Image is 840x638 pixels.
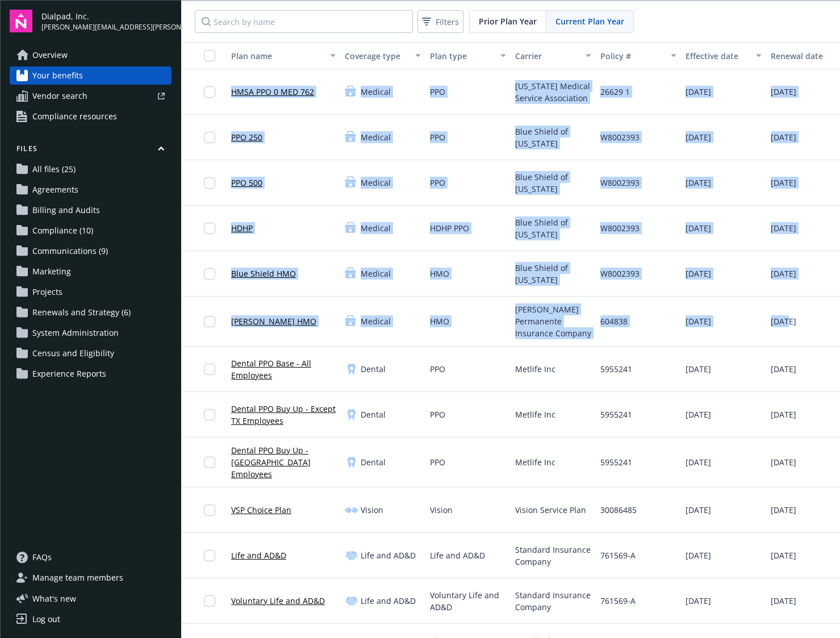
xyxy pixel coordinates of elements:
[204,132,215,143] input: Toggle Row Selected
[32,593,76,604] span: What ' s new
[430,315,449,327] span: HMO
[32,242,108,260] span: Communications (9)
[10,262,172,281] a: Marketing
[32,303,131,322] span: Renewals and Strategy (6)
[686,131,711,143] span: [DATE]
[600,408,632,420] span: 5955241
[686,595,711,607] span: [DATE]
[600,131,640,143] span: W8002393
[417,10,463,33] button: Filters
[10,46,172,64] a: Overview
[10,144,172,158] button: Files
[10,324,172,342] a: System Administration
[361,595,416,607] span: Life and AD&D
[771,315,796,327] span: [DATE]
[10,222,172,240] a: Compliance (10)
[32,365,106,383] span: Experience Reports
[515,262,591,286] span: Blue Shield of [US_STATE]
[686,50,749,62] div: Effective date
[361,408,386,420] span: Dental
[361,86,391,98] span: Medical
[32,107,117,126] span: Compliance resources
[231,222,253,234] a: HDHP
[204,223,215,234] input: Toggle Row Selected
[32,548,52,566] span: FAQs
[345,50,408,62] div: Coverage type
[41,10,172,22] span: Dialpad, Inc.
[771,363,796,375] span: [DATE]
[231,444,336,480] a: Dental PPO Buy Up - [GEOGRAPHIC_DATA] Employees
[227,42,340,69] button: Plan name
[204,457,215,468] input: Toggle Row Selected
[231,357,336,381] a: Dental PPO Base - All Employees
[32,201,100,219] span: Billing and Audits
[515,408,555,420] span: Metlife Inc
[515,544,591,568] span: Standard Insurance Company
[686,315,711,327] span: [DATE]
[430,86,445,98] span: PPO
[771,177,796,189] span: [DATE]
[771,595,796,607] span: [DATE]
[204,364,215,375] input: Toggle Row Selected
[686,86,711,98] span: [DATE]
[361,549,416,561] span: Life and AD&D
[204,504,215,516] input: Toggle Row Selected
[555,15,624,27] span: Current Plan Year
[430,408,445,420] span: PPO
[600,86,630,98] span: 26629 1
[515,216,591,240] span: Blue Shield of [US_STATE]
[231,268,296,280] a: Blue Shield HMO
[231,595,325,607] a: Voluntary Life and AD&D
[420,14,461,30] span: Filters
[600,363,632,375] span: 5955241
[204,268,215,280] input: Toggle Row Selected
[771,504,796,516] span: [DATE]
[361,222,391,234] span: Medical
[204,595,215,607] input: Toggle Row Selected
[231,504,291,516] a: VSP Choice Plan
[32,283,62,301] span: Projects
[32,344,114,362] span: Census and Eligibility
[10,365,172,383] a: Experience Reports
[10,66,172,85] a: Your benefits
[511,42,596,69] button: Carrier
[204,316,215,327] input: Toggle Row Selected
[361,456,386,468] span: Dental
[231,50,323,62] div: Plan name
[515,126,591,149] span: Blue Shield of [US_STATE]
[32,66,83,85] span: Your benefits
[361,315,391,327] span: Medical
[10,548,172,566] a: FAQs
[515,80,591,104] span: [US_STATE] Medical Service Association
[681,42,766,69] button: Effective date
[771,222,796,234] span: [DATE]
[600,504,637,516] span: 30086485
[231,86,314,98] a: HMSA PPO 0 MED 762
[41,10,172,32] button: Dialpad, Inc.[PERSON_NAME][EMAIL_ADDRESS][PERSON_NAME][DOMAIN_NAME]
[600,50,664,62] div: Policy #
[10,593,94,604] button: What's new
[686,177,711,189] span: [DATE]
[361,504,383,516] span: Vision
[10,242,172,260] a: Communications (9)
[204,50,215,61] input: Select all
[430,177,445,189] span: PPO
[32,181,78,199] span: Agreements
[361,268,391,280] span: Medical
[32,569,123,587] span: Manage team members
[10,283,172,301] a: Projects
[686,268,711,280] span: [DATE]
[479,15,537,27] span: Prior Plan Year
[425,42,511,69] button: Plan type
[686,456,711,468] span: [DATE]
[32,222,93,240] span: Compliance (10)
[32,87,87,105] span: Vendor search
[195,10,413,33] input: Search by name
[600,549,636,561] span: 761569-A
[430,549,485,561] span: Life and AD&D
[600,595,636,607] span: 761569-A
[32,262,71,281] span: Marketing
[686,504,711,516] span: [DATE]
[600,177,640,189] span: W8002393
[600,315,628,327] span: 604838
